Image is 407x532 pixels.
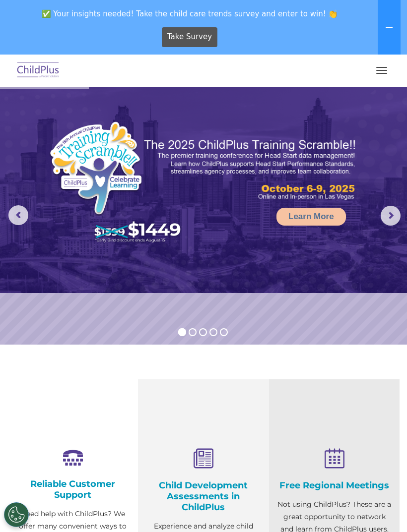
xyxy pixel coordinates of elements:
[167,28,212,46] span: Take Survey
[4,4,376,23] span: ✅ Your insights needed! Take the child care trends survey and enter to win! 👏
[240,425,407,532] iframe: Chat Widget
[15,59,62,82] img: ChildPlus by Procare Solutions
[4,502,29,527] button: Cookies Settings
[276,208,346,226] a: Learn More
[162,27,218,47] a: Take Survey
[15,478,131,500] h4: Reliable Customer Support
[145,480,261,513] h4: Child Development Assessments in ChildPlus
